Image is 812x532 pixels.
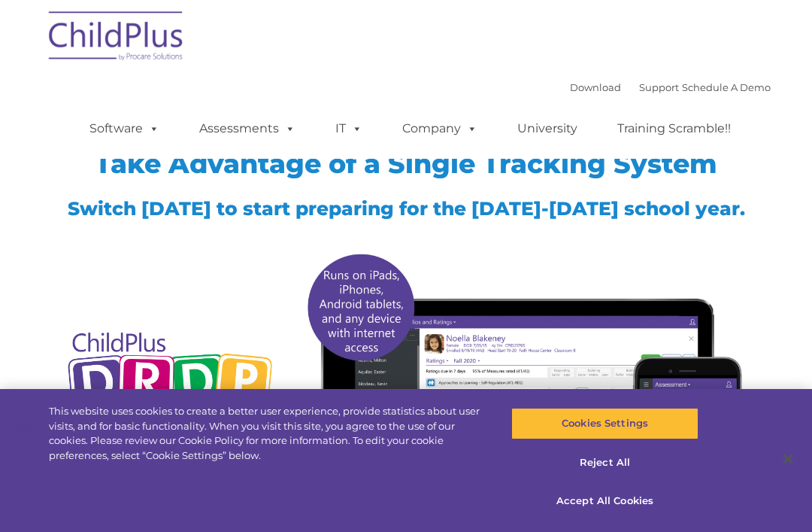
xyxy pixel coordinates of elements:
a: Download [570,81,621,93]
a: IT [320,114,377,144]
a: Assessments [184,114,311,144]
a: Training Scramble!! [602,114,746,144]
a: Support [639,81,679,93]
span: Switch [DATE] to start preparing for the [DATE]-[DATE] school year. [68,197,745,220]
a: University [502,114,592,144]
a: Company [387,114,492,144]
font: | [570,81,771,93]
img: ChildPlus by Procare Solutions [41,1,192,76]
button: Close [771,442,804,476]
div: This website uses cookies to create a better user experience, provide statistics about user visit... [49,404,487,463]
button: Reject All [511,447,698,479]
button: Accept All Cookies [511,485,698,517]
a: Software [74,114,174,144]
button: Cookies Settings [511,408,698,439]
a: Schedule A Demo [682,81,771,93]
img: Copyright - DRDP Logo [64,320,277,449]
span: Take Advantage of a Single Tracking System [95,147,717,180]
